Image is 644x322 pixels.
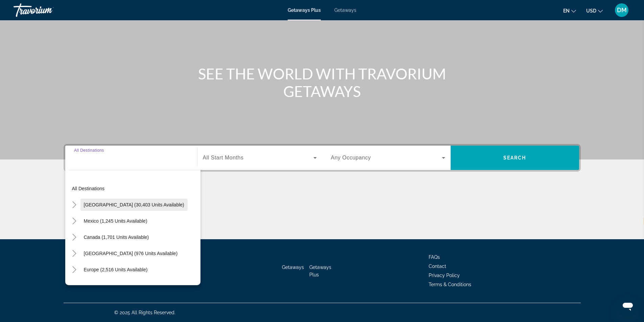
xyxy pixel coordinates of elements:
[69,199,80,211] button: Toggle United States (30,403 units available)
[429,264,446,269] a: Contact
[331,155,371,160] span: Any Occupancy
[429,254,440,260] a: FAQs
[80,280,150,292] button: Australia (207 units available)
[80,199,188,211] button: [GEOGRAPHIC_DATA] (30,403 units available)
[84,251,178,256] span: [GEOGRAPHIC_DATA] (976 units available)
[282,265,304,270] a: Getaways
[563,8,570,14] span: en
[429,282,471,287] a: Terms & Conditions
[334,7,356,13] a: Getaways
[74,148,104,152] span: All Destinations
[203,155,244,160] span: All Start Months
[617,295,639,317] iframe: Button to launch messaging window
[69,248,80,259] button: Toggle Caribbean & Atlantic Islands (976 units available)
[69,182,200,195] button: All destinations
[72,186,105,191] span: All destinations
[80,231,152,243] button: Canada (1,701 units available)
[80,264,151,276] button: Europe (2,516 units available)
[563,6,576,16] button: Change language
[69,280,80,292] button: Toggle Australia (207 units available)
[69,215,80,227] button: Toggle Mexico (1,245 units available)
[503,155,526,160] span: Search
[114,310,175,315] span: © 2025 All Rights Reserved.
[586,6,603,16] button: Change currency
[617,7,627,14] span: DM
[195,65,449,100] h1: SEE THE WORLD WITH TRAVORIUM GETAWAYS
[65,146,579,170] div: Search widget
[429,273,460,278] a: Privacy Policy
[84,267,148,272] span: Europe (2,516 units available)
[84,218,147,224] span: Mexico (1,245 units available)
[451,146,579,170] button: Search
[14,1,81,19] a: Travorium
[80,215,151,227] button: Mexico (1,245 units available)
[586,8,596,14] span: USD
[613,3,630,17] button: User Menu
[288,7,321,13] a: Getaways Plus
[69,264,80,276] button: Toggle Europe (2,516 units available)
[80,247,181,259] button: [GEOGRAPHIC_DATA] (976 units available)
[69,231,80,243] button: Toggle Canada (1,701 units available)
[84,202,184,207] span: [GEOGRAPHIC_DATA] (30,403 units available)
[309,265,331,277] a: Getaways Plus
[84,234,149,240] span: Canada (1,701 units available)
